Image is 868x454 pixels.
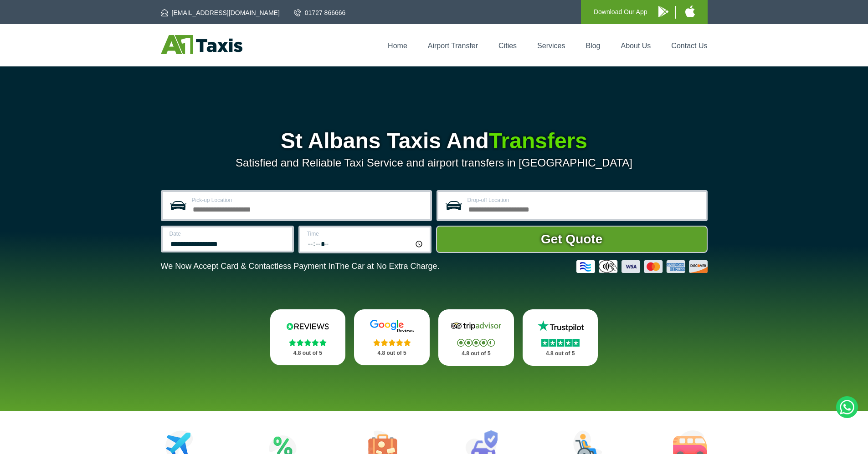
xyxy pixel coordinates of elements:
[576,260,708,273] img: Credit And Debit Cards
[161,262,440,271] p: We Now Accept Card & Contactless Payment In
[354,309,430,365] a: Google Stars 4.8 out of 5
[621,42,651,50] a: About Us
[161,130,708,152] h1: St Albans Taxis And
[270,309,346,365] a: Reviews.io Stars 4.8 out of 5
[467,197,700,203] label: Drop-off Location
[438,309,514,366] a: Tripadvisor Stars 4.8 out of 5
[457,339,495,347] img: Stars
[436,226,708,253] button: Get Quote
[449,319,503,333] img: Tripadvisor
[498,42,517,50] a: Cities
[594,6,647,18] p: Download Our App
[658,6,668,17] img: A1 Taxis Android App
[365,319,419,333] img: Google
[489,129,587,153] span: Transfers
[364,348,420,359] p: 4.8 out of 5
[671,42,707,50] a: Contact Us
[537,42,565,50] a: Services
[523,309,598,366] a: Trustpilot Stars 4.8 out of 5
[388,42,407,50] a: Home
[533,348,588,359] p: 4.8 out of 5
[280,348,336,359] p: 4.8 out of 5
[586,42,600,50] a: Blog
[533,319,588,333] img: Trustpilot
[280,319,335,333] img: Reviews.io
[294,8,346,17] a: 01727 866666
[685,5,695,17] img: A1 Taxis iPhone App
[307,231,424,237] label: Time
[448,348,504,359] p: 4.8 out of 5
[161,35,242,54] img: A1 Taxis St Albans LTD
[161,8,280,17] a: [EMAIL_ADDRESS][DOMAIN_NAME]
[335,262,439,271] span: The Car at No Extra Charge.
[161,156,708,169] p: Satisfied and Reliable Taxi Service and airport transfers in [GEOGRAPHIC_DATA]
[428,42,478,50] a: Airport Transfer
[373,339,411,346] img: Stars
[169,231,287,237] label: Date
[192,197,425,203] label: Pick-up Location
[541,339,580,347] img: Stars
[289,339,327,346] img: Stars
